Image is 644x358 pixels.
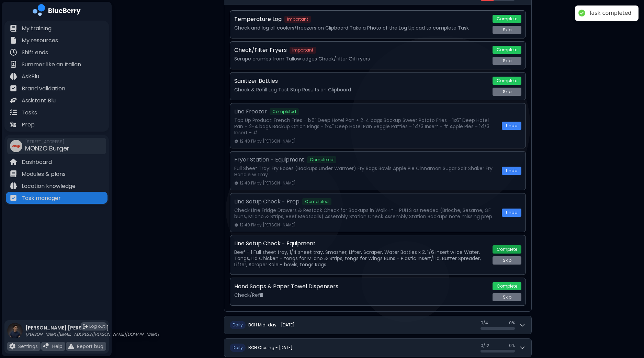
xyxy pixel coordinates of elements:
[22,158,52,166] p: Dashboard
[10,97,17,104] img: file icon
[10,170,17,177] img: file icon
[509,343,515,348] span: 0 %
[230,344,246,352] span: D
[493,282,521,290] button: Complete
[83,324,88,329] img: logout
[235,322,243,328] span: aily
[234,239,316,248] p: Line Setup Check - Equipment
[509,320,515,326] span: 0 %
[22,24,52,33] p: My training
[10,158,17,165] img: file icon
[25,144,69,153] span: MONZO Burger
[502,209,521,217] button: Undo
[502,122,521,130] button: Undo
[10,182,17,189] img: file icon
[224,339,531,357] button: DailyBOH Closing - [DATE]0/120%
[240,222,296,228] span: 12:40 PM by [PERSON_NAME]
[234,87,488,93] p: Check & Refill Log Test Strip Results on Clipboard
[25,325,159,331] p: [PERSON_NAME] [PERSON_NAME]
[10,73,17,80] img: file icon
[234,165,498,178] p: Full Sheet Tray: Fry Boxes (Backups under Warmer) Fry Bags Bowls Apple Pie Cinnamon Sugar Salt Sh...
[224,316,531,334] button: DailyBOH Mid-day - [DATE]0/40%
[481,320,488,326] span: 0 / 4
[10,194,17,201] img: file icon
[10,61,17,68] img: file icon
[10,85,17,92] img: file icon
[502,167,521,175] button: Undo
[284,16,311,23] span: Important
[230,321,246,329] span: D
[493,256,521,265] button: Skip
[234,15,282,23] p: Temperature Log
[270,108,299,115] span: Completed
[234,77,278,85] p: Sanitizer Bottles
[234,156,304,164] p: Fryer Station - Equipment
[481,343,489,348] span: 0 / 12
[33,4,81,18] img: company logo
[22,182,76,190] p: Location knowledge
[89,324,105,329] span: Log out
[22,97,56,105] p: Assistant Blu
[22,72,39,81] p: AskBlu
[10,37,17,44] img: file icon
[234,249,488,268] p: Beef - 1 Full sheet tray, 1/4 sheet tray, Smasher, Lifter, Scraper, Water Bottles x 2, 1/6 Insert...
[7,323,23,345] img: profile photo
[493,15,521,23] button: Complete
[22,60,81,69] p: Summer like an Italian
[493,26,521,34] button: Skip
[22,36,58,45] p: My resources
[9,343,15,349] img: file icon
[10,121,17,128] img: file icon
[493,46,521,54] button: Complete
[493,245,521,254] button: Complete
[589,10,632,17] div: Task completed
[68,343,74,349] img: file icon
[248,345,293,350] h2: BOH Closing - [DATE]
[234,198,300,206] p: Line Setup Check - Prep
[290,47,316,54] span: Important
[234,25,488,31] p: Check and log all coolers/freezers on Clipboard Take a Photo of the Log Upload to complete Task
[25,332,159,337] p: [PERSON_NAME][EMAIL_ADDRESS][PERSON_NAME][DOMAIN_NAME]
[493,88,521,96] button: Skip
[235,345,243,350] span: aily
[248,322,295,328] h2: BOH Mid-day - [DATE]
[22,170,66,178] p: Modules & plans
[22,48,48,57] p: Shift ends
[22,109,37,117] p: Tasks
[10,49,17,56] img: file icon
[234,46,287,54] p: Check/Filter Fryers
[234,56,488,62] p: Scrape crumbs from Tallow edges Check/filter Oil fryers
[10,109,17,116] img: file icon
[25,139,69,145] span: [STREET_ADDRESS]
[18,343,38,349] p: Settings
[234,292,488,298] p: Check/Refill
[10,140,22,152] img: company thumbnail
[240,138,296,144] span: 12:40 PM by [PERSON_NAME]
[234,282,338,291] p: Hand Soaps & Paper Towel Dispensers
[493,293,521,301] button: Skip
[493,77,521,85] button: Complete
[307,156,336,163] span: Completed
[234,108,267,116] p: Line Freezer
[493,57,521,65] button: Skip
[302,198,331,205] span: Completed
[240,180,296,186] span: 12:40 PM by [PERSON_NAME]
[10,25,17,32] img: file icon
[43,343,49,349] img: file icon
[22,194,61,202] p: Task manager
[234,207,498,220] p: Check Line Fridge Drawers & Restock Check for Backups in Walk-in - PULLS as needed (Brioche, Sesa...
[52,343,63,349] p: Help
[234,117,498,136] p: Top Up Product: French Fries - 1x6" Deep Hotel Pan + 2-4 bags Backup Sweet Potato Fries - 1x6" De...
[22,85,65,93] p: Brand validation
[22,121,35,129] p: Prep
[77,343,103,349] p: Report bug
